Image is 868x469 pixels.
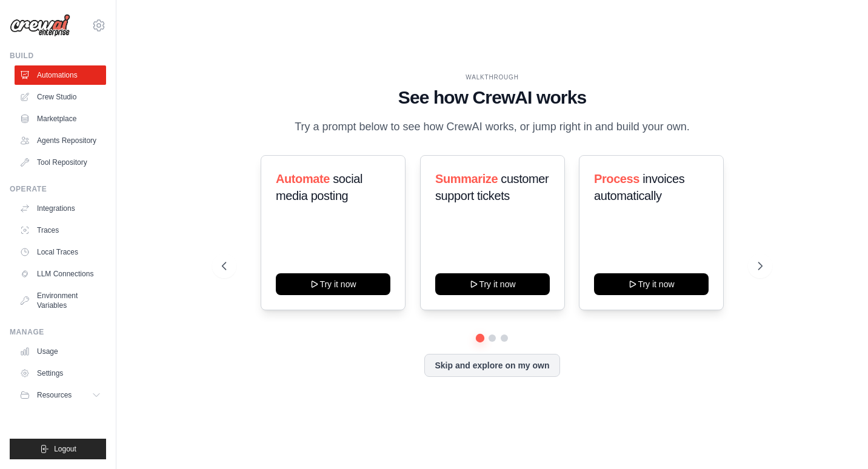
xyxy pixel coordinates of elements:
[37,390,72,400] span: Resources
[276,172,362,202] span: social media posting
[15,286,106,315] a: Environment Variables
[435,172,549,202] span: customer support tickets
[276,172,330,185] span: Automate
[594,273,709,295] button: Try it now
[424,354,559,377] button: Skip and explore on my own
[15,221,106,240] a: Traces
[10,14,70,37] img: Logo
[289,118,696,136] p: Try a prompt below to see how CrewAI works, or jump right in and build your own.
[10,184,106,194] div: Operate
[222,87,763,108] h1: See how CrewAI works
[276,273,390,295] button: Try it now
[222,73,763,82] div: WALKTHROUGH
[15,385,106,405] button: Resources
[10,439,106,459] button: Logout
[594,172,639,185] span: Process
[15,242,106,262] a: Local Traces
[15,199,106,218] a: Integrations
[10,327,106,337] div: Manage
[15,364,106,383] a: Settings
[435,273,550,295] button: Try it now
[15,131,106,150] a: Agents Repository
[15,153,106,172] a: Tool Repository
[15,87,106,107] a: Crew Studio
[15,264,106,284] a: LLM Connections
[15,109,106,128] a: Marketplace
[15,65,106,85] a: Automations
[435,172,498,185] span: Summarize
[15,342,106,361] a: Usage
[54,444,76,454] span: Logout
[10,51,106,61] div: Build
